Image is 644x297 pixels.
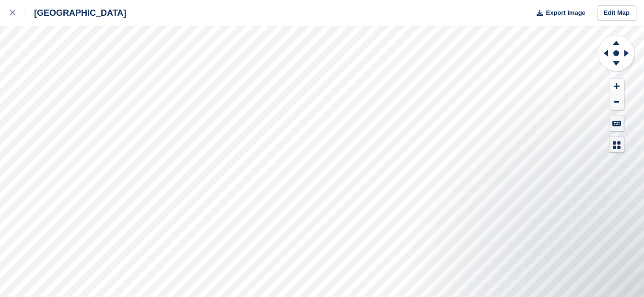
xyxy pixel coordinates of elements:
[609,79,624,94] button: Zoom In
[546,8,585,18] span: Export Image
[609,94,624,110] button: Zoom Out
[531,5,585,21] button: Export Image
[597,5,636,21] a: Edit Map
[25,7,126,19] div: [GEOGRAPHIC_DATA]
[609,115,624,131] button: Keyboard Shortcuts
[609,137,624,153] button: Map Legend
